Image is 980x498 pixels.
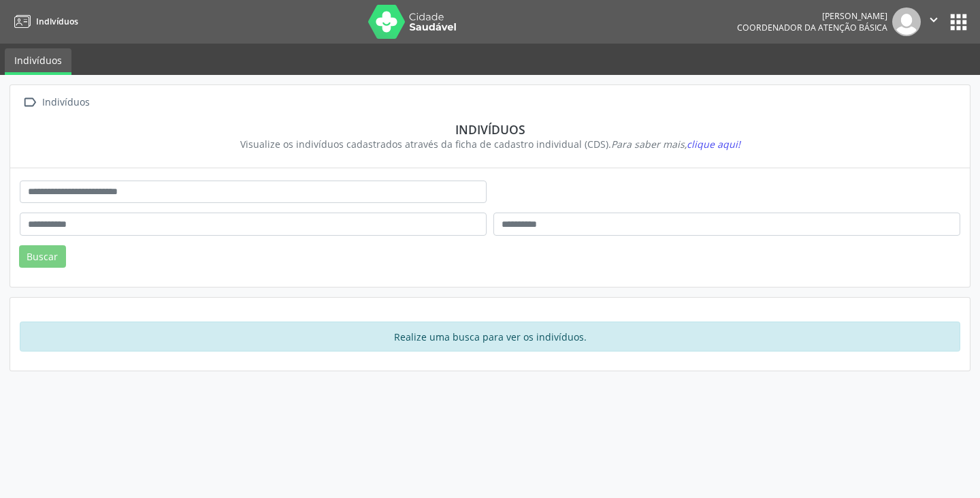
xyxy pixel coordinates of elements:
[926,12,941,27] i: 
[921,7,947,36] button: 
[611,138,740,151] i: Para saber mais,
[737,22,887,33] span: Coordenador da Atenção Básica
[892,7,921,36] img: img
[10,10,78,33] a: Indivíduos
[19,245,66,268] button: Buscar
[687,138,740,151] span: clique aqui!
[737,10,887,22] div: [PERSON_NAME]
[20,93,92,112] a:  Indivíduos
[947,10,970,34] button: apps
[39,93,92,112] div: Indivíduos
[20,322,960,352] div: Realize uma busca para ver os indivíduos.
[5,48,71,75] a: Indivíduos
[36,16,78,27] span: Indivíduos
[29,137,951,151] div: Visualize os indivíduos cadastrados através da ficha de cadastro individual (CDS).
[20,93,39,112] i: 
[29,122,951,137] div: Indivíduos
